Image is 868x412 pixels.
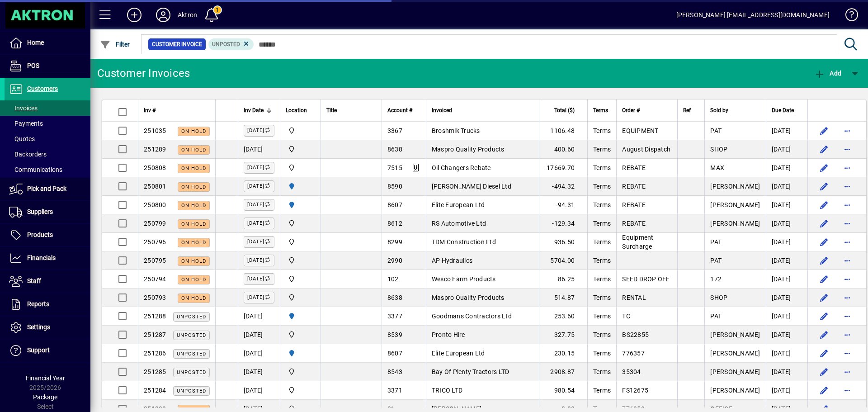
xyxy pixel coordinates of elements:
button: More options [840,327,855,342]
button: Filter [98,36,132,52]
span: 8607 [387,201,402,208]
span: Staff [27,277,41,284]
a: Home [5,32,90,54]
button: More options [840,179,855,194]
div: Aktron [178,8,197,22]
button: More options [840,123,855,138]
td: 400.60 [539,140,587,159]
td: [DATE] [238,381,280,400]
button: Edit [817,216,831,231]
span: 8539 [387,331,402,338]
a: Suppliers [5,201,90,223]
a: Support [5,339,90,362]
span: REBATE [622,183,646,190]
div: Inv Date [244,105,274,115]
div: Account # [387,105,420,115]
span: Filter [100,41,130,48]
span: On hold [181,166,206,171]
label: [DATE] [244,162,274,174]
span: 8638 [387,294,402,301]
span: 8543 [387,368,402,375]
button: More options [840,365,855,379]
span: Inv Date [244,105,264,115]
span: PAT [710,127,722,134]
span: Suppliers [27,208,53,215]
span: 251287 [144,331,166,338]
span: REBATE [622,164,646,171]
span: 251035 [144,127,166,134]
button: Edit [817,383,831,398]
span: [PERSON_NAME] Diesel Ltd [432,183,511,190]
span: [PERSON_NAME] [710,368,760,375]
button: More options [840,383,855,398]
button: Edit [817,198,831,212]
span: 251284 [144,387,166,394]
span: HAMILTON [286,311,315,321]
div: Title [326,105,376,115]
span: Maspro Quality Products [432,146,505,153]
span: Financials [27,254,56,261]
button: Edit [817,346,831,360]
span: Central [286,256,315,265]
div: Customer Invoices [97,66,190,81]
span: Ref [683,105,691,115]
span: 8590 [387,183,402,190]
span: Goodmans Contractors Ltd [432,313,512,320]
label: [DATE] [244,199,274,211]
button: Edit [817,309,831,323]
td: -17669.70 [539,159,587,177]
span: Customer Invoice [152,40,202,49]
div: Sold by [710,105,760,115]
a: Financials [5,247,90,270]
td: [DATE] [766,289,807,307]
button: More options [840,290,855,305]
span: Central [286,126,315,136]
div: Order # [622,105,672,115]
td: [DATE] [766,326,807,344]
button: Edit [817,253,831,268]
span: PAT [710,257,722,264]
button: Edit [817,179,831,194]
span: Support [27,346,50,354]
button: Edit [817,290,831,305]
span: On hold [181,203,206,208]
span: Terms [593,146,611,153]
span: 102 [387,275,399,283]
a: Reports [5,293,90,316]
span: Payments [9,120,43,127]
span: Central [286,330,315,340]
td: -494.32 [539,177,587,196]
a: Knowledge Base [839,2,857,31]
span: On hold [181,221,206,227]
span: Equipment Surcharge [622,234,653,250]
span: On hold [181,184,206,190]
span: PAT [710,313,722,320]
span: Central [286,237,315,247]
span: 250799 [144,220,166,227]
span: 35304 [622,368,641,375]
span: [PERSON_NAME] [710,350,760,357]
span: Terms [593,313,611,320]
span: On hold [181,128,206,134]
span: On hold [181,258,206,264]
span: Terms [593,164,611,171]
span: 3377 [387,313,402,320]
span: 8607 [387,350,402,357]
span: [PERSON_NAME] [710,201,760,208]
td: [DATE] [766,233,807,251]
span: On hold [181,147,206,153]
span: Order # [622,105,640,115]
td: -94.31 [539,196,587,214]
span: POS [27,62,39,69]
td: [DATE] [766,251,807,270]
span: 250796 [144,238,166,246]
td: [DATE] [766,381,807,400]
label: [DATE] [244,273,274,285]
span: Elite European Ltd [432,350,485,357]
span: Terms [593,387,611,394]
label: [DATE] [244,180,274,192]
span: SHOP [710,146,727,153]
span: Package [33,393,57,401]
span: Reports [27,300,49,308]
button: More options [840,346,855,360]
